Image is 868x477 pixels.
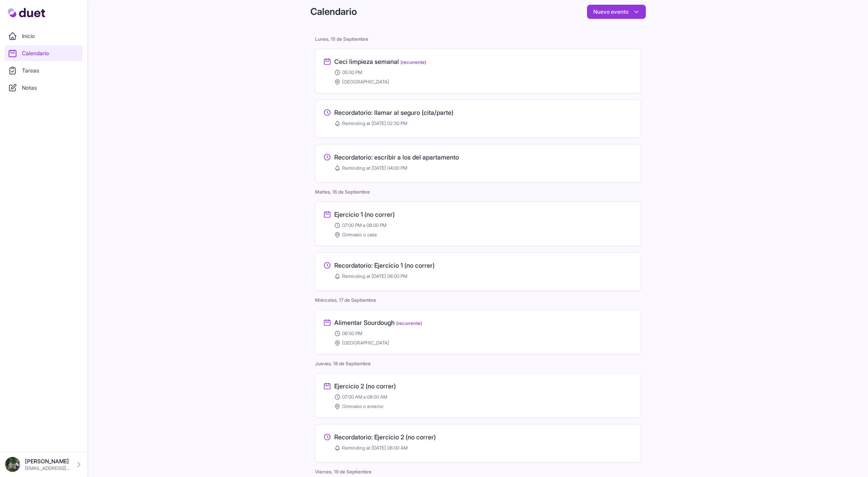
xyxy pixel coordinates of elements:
a: Ejercicio 2 (no correr) 07:00 AM a 08:00 AM Gimnasio o exterior [323,381,633,410]
a: Edit Recordatorio: Ejercicio 2 (no correr) [323,432,633,454]
h3: Ceci limpieza semanal [334,57,426,66]
h2: Miércoles, 17 de Septiembre [315,297,641,303]
span: (recurrente) [400,59,426,65]
h3: Ejercicio 1 (no correr) [334,210,395,219]
h3: Recordatorio: llamar al seguro (cita/parte) [334,108,453,117]
p: [EMAIL_ADDRESS][DOMAIN_NAME] [25,465,70,472]
h3: Alimentar Sourdough [334,318,422,327]
a: Ceci limpieza semanal(recurrente) 05:00 PM [GEOGRAPHIC_DATA] [323,57,633,85]
a: Notas [5,80,83,96]
span: [GEOGRAPHIC_DATA] [342,79,389,85]
a: [PERSON_NAME] [EMAIL_ADDRESS][DOMAIN_NAME] [5,457,83,472]
span: Reminding at [DATE] 04:00 PM [342,165,407,171]
span: [GEOGRAPHIC_DATA] [342,340,389,346]
a: Calendario [5,45,83,61]
span: Reminding at [DATE] 06:00 AM [342,445,408,451]
a: Ejercicio 1 (no correr) 07:00 PM a 08:00 PM Gimnasio o casa [323,210,633,238]
span: Gimnasio o casa [342,232,377,238]
h3: Recordatorio: Ejercicio 2 (no correr) [334,432,436,442]
a: Edit Recordatorio: llamar al seguro (cita/parte) [323,108,633,130]
img: DSC08576_Original.jpeg [5,457,20,472]
h2: Viernes, 19 de Septiembre [315,469,641,475]
span: 07:00 PM a 08:00 PM [342,222,386,229]
span: (recurrente) [396,320,422,326]
h1: Calendario [310,5,357,18]
h3: Recordatorio: escribir a los del apartamento [334,152,459,162]
span: 07:00 AM a 08:00 AM [342,394,387,400]
span: 05:00 PM [342,69,362,76]
a: Alimentar Sourdough(recurrente) 06:00 PM [GEOGRAPHIC_DATA] [323,318,633,346]
span: 06:00 PM [342,330,362,337]
a: Inicio [5,28,83,44]
h2: Jueves, 18 de Septiembre [315,361,641,367]
h3: Recordatorio: Ejercicio 1 (no correr) [334,261,435,270]
a: Edit Recordatorio: escribir a los del apartamento [323,152,633,174]
span: Gimnasio o exterior [342,403,384,410]
a: Edit Recordatorio: Ejercicio 1 (no correr) [323,261,633,283]
button: Nuevo evento [587,5,646,19]
h3: Ejercicio 2 (no correr) [334,381,396,391]
a: Tareas [5,63,83,78]
h2: Martes, 16 de Septiembre [315,189,641,195]
p: [PERSON_NAME] [25,457,70,465]
span: Reminding at [DATE] 06:00 PM [342,273,407,279]
h2: Lunes, 15 de Septiembre [315,36,641,42]
span: Reminding at [DATE] 02:30 PM [342,120,407,127]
